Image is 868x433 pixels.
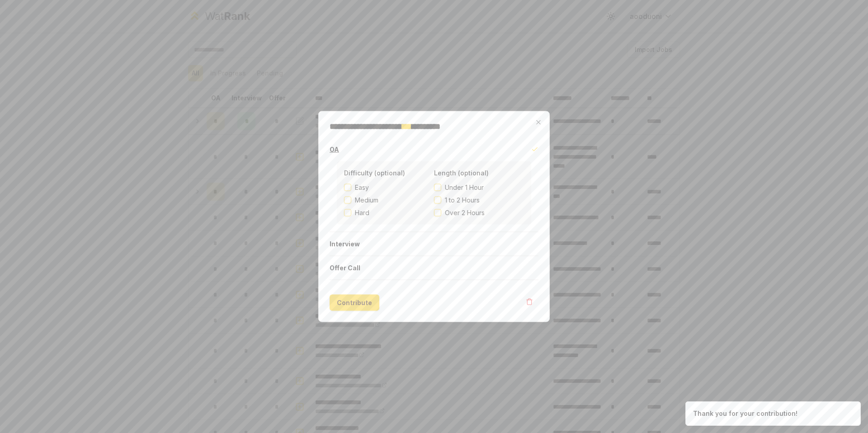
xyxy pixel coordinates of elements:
[355,208,369,217] span: Hard
[355,196,378,205] span: Medium
[434,184,441,191] button: Under 1 Hour
[355,183,369,192] span: Easy
[434,197,441,204] button: 1 to 2 Hours
[434,169,489,177] label: Length (optional)
[330,295,379,311] button: Contribute
[330,232,538,256] button: Interview
[330,161,538,232] div: OA
[344,197,351,204] button: Medium
[344,184,351,191] button: Easy
[330,256,538,280] button: Offer Call
[445,183,484,192] span: Under 1 Hour
[445,208,485,217] span: Over 2 Hours
[434,209,441,216] button: Over 2 Hours
[344,169,405,177] label: Difficulty (optional)
[445,196,480,205] span: 1 to 2 Hours
[344,209,351,216] button: Hard
[330,138,538,161] button: OA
